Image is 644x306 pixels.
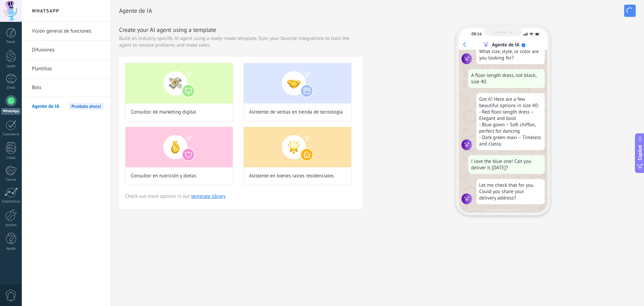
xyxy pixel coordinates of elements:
span: Asistente de ventas en tienda de tecnología [249,109,343,116]
h3: Create your AI agent using a template [119,26,362,34]
div: WhatsApp [1,108,20,115]
div: Ayuda [1,247,21,251]
li: Bots [22,78,110,97]
span: Copilot [637,145,643,160]
img: agent icon [462,139,472,150]
img: Asistente en bienes raíces residenciales [244,127,351,167]
span: Consultor de marketing digital [131,109,196,116]
img: Consultor de marketing digital [125,63,233,103]
div: Ajustes [1,223,21,227]
div: Correo [1,178,21,182]
span: Check out more options in our [125,193,226,200]
li: Agente de IA [22,97,110,116]
a: Difusiones [32,41,104,59]
span: Pruébalo ahora! [69,103,104,110]
div: Panel [1,40,21,44]
li: Difusiones [22,41,110,59]
span: Consultor en nutrición y dietas [131,173,196,179]
span: Build an industry-specific AI agent using a ready-made template. Sync your favorite integrations ... [119,35,362,49]
img: Consultor en nutrición y dietas [125,127,233,167]
a: Agente de IAPruébalo ahora! [32,97,104,116]
h2: Agente de IA [119,4,624,17]
div: 08:16 [472,32,482,37]
img: agent icon [462,53,472,64]
li: Visión general de funciones [22,22,110,41]
img: agent icon [462,193,472,204]
span: Agente de IA [32,97,59,116]
a: template library [191,193,225,200]
div: Estadísticas [1,200,21,204]
img: Asistente de ventas en tienda de tecnología [244,63,351,103]
a: Visión general de funciones [32,22,104,41]
span: Asistente en bienes raíces residenciales [249,173,334,179]
div: Calendario [1,132,21,137]
li: Plantillas [22,59,110,78]
div: Leads [1,64,21,69]
div: Got it! Here are a few beautiful options in size 40: - Red floor-length dress – Elegant and bold ... [476,93,545,150]
div: Let me check that for you. Could you share your delivery address? [476,179,545,204]
div: A floor-length dress, not black, size 40. [468,69,545,88]
div: I love the blue one! Can you deliver it [DATE]? [468,155,545,174]
div: Agente de IA [492,42,519,48]
div: Chats [1,86,21,90]
a: Bots [32,78,104,97]
a: Plantillas [32,59,104,78]
div: Listas [1,156,21,160]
